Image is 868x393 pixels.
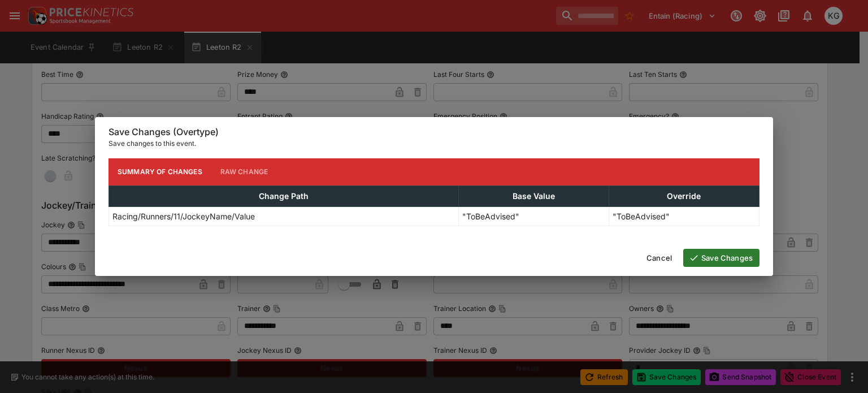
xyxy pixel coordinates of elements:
[458,185,609,206] th: Base Value
[683,249,759,267] button: Save Changes
[108,126,759,138] h6: Save Changes (Overtype)
[609,185,759,206] th: Override
[109,185,459,206] th: Change Path
[640,249,679,267] button: Cancel
[211,158,277,185] button: Raw Change
[108,158,211,185] button: Summary of Changes
[458,206,609,226] td: "ToBeAdvised"
[609,206,759,226] td: "ToBeAdvised"
[112,210,255,222] p: Racing/Runners/11/JockeyName/Value
[108,138,759,149] p: Save changes to this event.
